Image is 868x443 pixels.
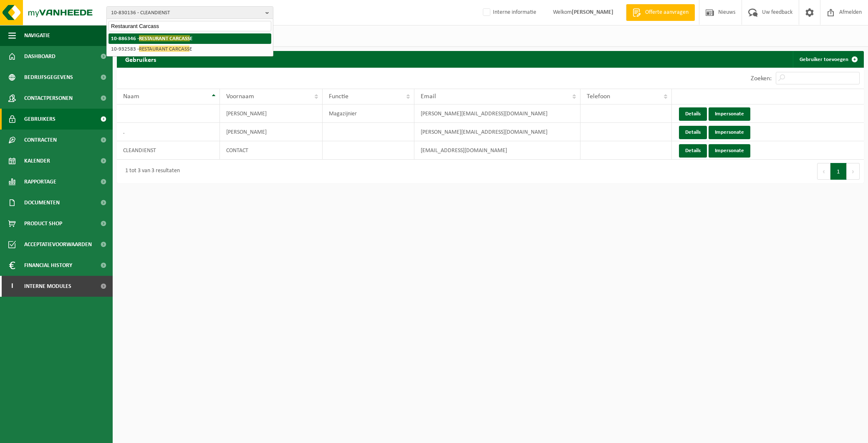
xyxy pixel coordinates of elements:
span: Acceptatievoorwaarden [24,234,92,255]
span: Email [421,93,436,100]
a: Impersonate [709,107,750,121]
label: Interne informatie [481,6,536,19]
button: 10-830136 - CLEANDIENST [106,6,273,19]
span: Contracten [24,130,57,150]
span: RESTAURANT CARCASS [139,35,190,41]
td: [PERSON_NAME][EMAIL_ADDRESS][DOMAIN_NAME] [414,104,581,123]
span: Telefoon [587,93,610,100]
span: Interne modules [24,276,71,297]
a: Offerte aanvragen [626,4,695,21]
span: Dashboard [24,46,56,67]
a: Gebruiker toevoegen [793,51,863,68]
td: [PERSON_NAME] [220,104,322,123]
td: [EMAIL_ADDRESS][DOMAIN_NAME] [414,141,581,160]
a: Impersonate [709,144,750,158]
span: I [8,276,16,297]
span: 10-830136 - CLEANDIENST [111,7,262,19]
td: CLEANDIENST [117,141,220,160]
span: Bedrijfsgegevens [24,67,73,88]
td: CONTACT [220,141,322,160]
button: 1 [830,163,847,180]
h2: Gebruikers [117,51,164,67]
li: 10-932583 - E [108,44,271,54]
div: 1 tot 3 van 3 resultaten [121,164,180,179]
span: RESTAURANT CARCASS [139,46,189,52]
span: Product Shop [24,213,62,234]
strong: [PERSON_NAME] [572,9,613,15]
a: Details [679,144,707,158]
td: . [117,123,220,141]
td: [PERSON_NAME] [220,123,322,141]
span: Naam [123,93,139,100]
td: [PERSON_NAME][EMAIL_ADDRESS][DOMAIN_NAME] [414,123,581,141]
button: Previous [817,163,830,180]
td: Magazijnier [323,104,414,123]
input: Zoeken naar gekoppelde vestigingen [108,21,271,31]
strong: 10-886346 - E [111,35,192,41]
button: Next [847,163,860,180]
span: Financial History [24,255,72,276]
span: Offerte aanvragen [643,8,691,17]
span: Contactpersonen [24,88,73,109]
span: Voornaam [226,93,254,100]
span: Navigatie [24,25,50,46]
a: Details [679,107,707,121]
a: Details [679,126,707,139]
span: Functie [329,93,348,100]
label: Zoeken: [751,75,772,82]
span: Kalender [24,150,50,171]
span: Rapportage [24,171,56,192]
span: Gebruikers [24,109,56,130]
span: Documenten [24,192,60,213]
a: Impersonate [709,126,750,139]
